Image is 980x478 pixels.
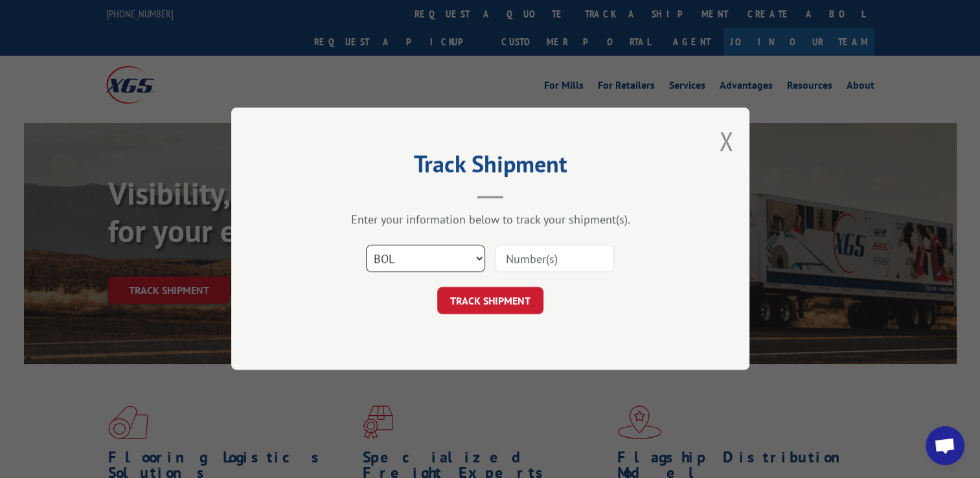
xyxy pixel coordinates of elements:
div: Open chat [926,426,964,465]
div: Enter your information below to track your shipment(s). [296,212,685,227]
input: Number(s) [495,245,614,273]
button: TRACK SHIPMENT [437,288,543,315]
h2: Track Shipment [296,155,685,179]
button: Close modal [719,124,733,158]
